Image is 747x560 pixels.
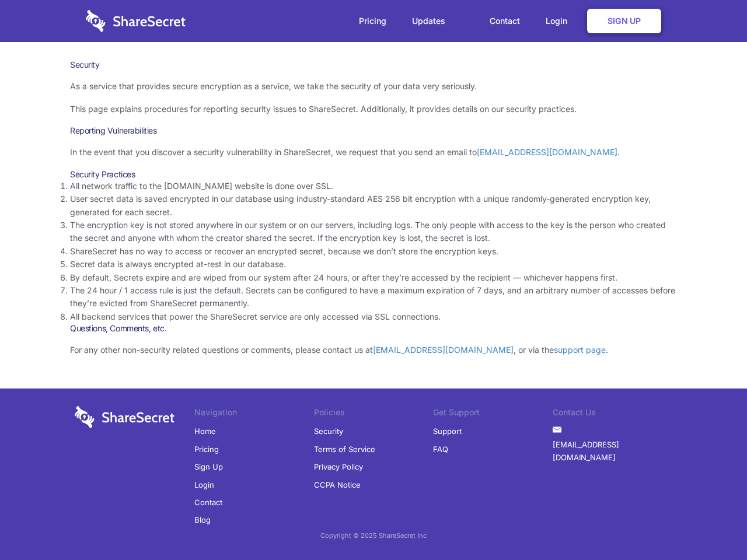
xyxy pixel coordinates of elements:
[70,80,677,93] p: As a service that provides secure encryption as a service, we take the security of your data very...
[70,103,677,116] p: This page explains procedures for reporting security issues to ShareSecret. Additionally, it prov...
[194,476,214,494] a: Login
[554,345,606,355] a: support page
[314,476,361,494] a: CCPA Notice
[70,310,677,323] li: All backend services that power the ShareSecret service are only accessed via SSL connections.
[314,422,343,440] a: Security
[86,10,186,32] img: logo-wordmark-white-trans-d4663122ce5f474addd5e946df7df03e33cb6a1c49d2221995e7729f52c070b2.svg
[534,3,585,39] a: Login
[373,345,514,355] a: [EMAIL_ADDRESS][DOMAIN_NAME]
[75,406,174,428] img: logo-wordmark-white-trans-d4663122ce5f474addd5e946df7df03e33cb6a1c49d2221995e7729f52c070b2.svg
[70,271,677,284] li: By default, Secrets expire and are wiped from our system after 24 hours, or after they’re accesse...
[194,422,216,440] a: Home
[194,458,223,475] a: Sign Up
[194,406,314,422] li: Navigation
[478,3,532,39] a: Contact
[70,125,677,136] h3: Reporting Vulnerabilities
[587,9,661,33] a: Sign Up
[70,344,677,356] p: For any other non-security related questions or comments, please contact us at , or via the .
[433,422,462,440] a: Support
[70,146,677,159] p: In the event that you discover a security vulnerability in ShareSecret, we request that you send ...
[70,323,677,334] h3: Questions, Comments, etc.
[194,494,222,511] a: Contact
[194,440,219,458] a: Pricing
[553,436,672,467] a: [EMAIL_ADDRESS][DOMAIN_NAME]
[70,169,677,180] h3: Security Practices
[477,147,617,157] a: [EMAIL_ADDRESS][DOMAIN_NAME]
[433,406,553,422] li: Get Support
[70,60,677,70] h1: Security
[314,458,363,475] a: Privacy Policy
[553,406,672,422] li: Contact Us
[70,284,677,310] li: The 24 hour / 1 access rule is just the default. Secrets can be configured to have a maximum expi...
[314,440,375,458] a: Terms of Service
[70,258,677,271] li: Secret data is always encrypted at-rest in our database.
[347,3,398,39] a: Pricing
[70,219,677,245] li: The encryption key is not stored anywhere in our system or on our servers, including logs. The on...
[70,180,677,192] li: All network traffic to the [DOMAIN_NAME] website is done over SSL.
[70,192,677,219] li: User secret data is saved encrypted in our database using industry-standard AES 256 bit encryptio...
[194,511,211,528] a: Blog
[70,245,677,258] li: ShareSecret has no way to access or recover an encrypted secret, because we don’t store the encry...
[433,440,448,458] a: FAQ
[314,406,434,422] li: Policies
